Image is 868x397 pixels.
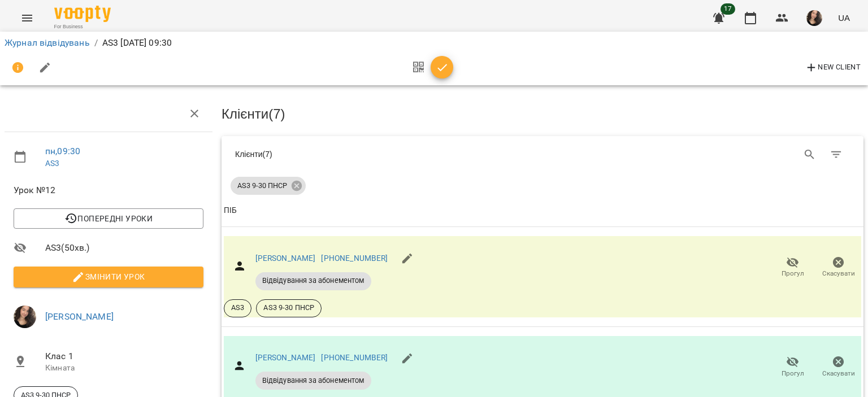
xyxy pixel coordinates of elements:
[255,254,316,263] a: [PERSON_NAME]
[45,311,114,322] a: [PERSON_NAME]
[721,3,735,15] span: 17
[222,136,863,172] div: Table Toolbar
[5,37,90,48] a: Журнал відвідувань
[14,5,41,32] button: Menu
[770,252,815,283] button: Прогул
[255,353,316,362] a: [PERSON_NAME]
[14,208,203,229] button: Попередні уроки
[45,146,80,156] a: пн , 09:30
[796,141,823,168] button: Search
[838,12,850,24] span: UA
[23,270,194,283] span: Змінити урок
[257,303,321,313] span: AS3 9-30 ПНСР
[222,107,863,121] h3: Клієнти ( 7 )
[806,10,822,26] img: af1f68b2e62f557a8ede8df23d2b6d50.jpg
[823,141,850,168] button: Фільтр
[321,353,388,362] a: [PHONE_NUMBER]
[231,181,294,191] span: AS3 9-30 ПНСР
[54,6,111,22] img: Voopty Logo
[102,36,172,50] p: AS3 [DATE] 09:30
[14,184,203,197] span: Урок №12
[54,23,111,30] span: For Business
[23,212,194,225] span: Попередні уроки
[815,252,861,283] button: Скасувати
[224,303,251,313] span: AS3
[45,241,203,255] span: AS3 ( 50 хв. )
[231,177,306,195] div: AS3 9-30 ПНСР
[255,276,371,286] span: Відвідування за абонементом
[782,269,804,278] span: Прогул
[45,159,59,168] a: AS3
[45,350,203,363] span: Клас 1
[822,369,855,378] span: Скасувати
[822,269,855,278] span: Скасувати
[45,363,203,374] p: Кімната
[805,61,861,75] span: New Client
[224,204,237,217] div: ПІБ
[224,204,237,217] div: Sort
[770,351,815,383] button: Прогул
[834,7,854,28] button: UA
[14,306,36,328] img: af1f68b2e62f557a8ede8df23d2b6d50.jpg
[255,376,371,386] span: Відвідування за абонементом
[14,267,203,287] button: Змінити урок
[94,36,98,50] li: /
[321,254,388,263] a: [PHONE_NUMBER]
[5,36,863,50] nav: breadcrumb
[815,351,861,383] button: Скасувати
[224,204,861,217] span: ПІБ
[235,149,534,160] div: Клієнти ( 7 )
[782,369,804,378] span: Прогул
[802,59,863,77] button: New Client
